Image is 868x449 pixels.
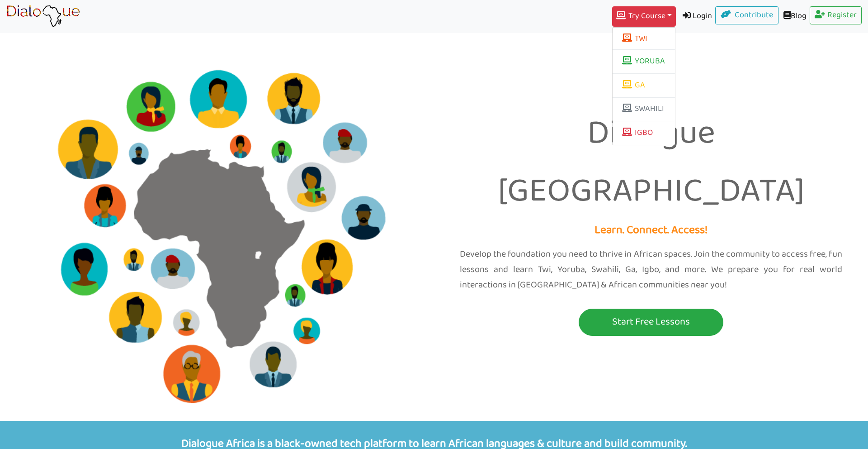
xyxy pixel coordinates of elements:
[6,5,80,28] img: learn African language platform app
[613,53,675,70] a: YORUBA
[441,309,861,336] a: Start Free Lessons
[613,31,675,46] button: TWI
[579,309,723,336] button: Start Free Lessons
[613,124,675,142] a: IGBO
[441,105,861,221] p: Dialogue [GEOGRAPHIC_DATA]
[460,247,842,293] p: Develop the foundation you need to thrive in African spaces. Join the community to access free, f...
[613,77,675,94] a: GA
[613,101,675,118] a: SWAHILI
[441,221,861,240] p: Learn. Connect. Access!
[810,6,862,24] a: Register
[715,6,778,24] a: Contribute
[778,6,810,27] a: Blog
[676,6,716,27] a: Login
[581,314,721,330] p: Start Free Lessons
[612,6,675,27] button: Try Course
